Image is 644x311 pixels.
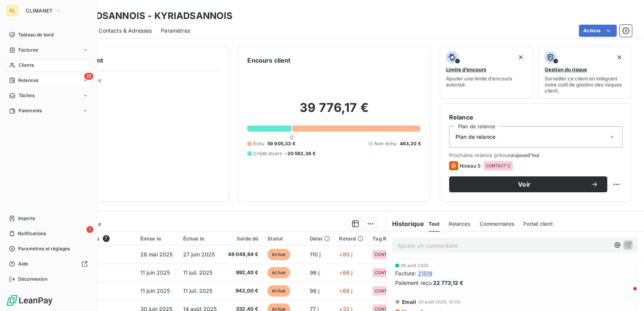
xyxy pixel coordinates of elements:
[19,92,35,99] span: Tâches
[375,252,399,257] span: CONTACT C
[18,261,28,267] span: Aide
[18,245,70,252] span: Paramètres et réglages
[395,269,416,277] span: Facture :
[310,251,321,258] span: 110 j
[458,181,591,187] span: Voir
[618,285,636,303] iframe: Intercom live chat
[310,269,320,276] span: 96 j
[226,236,258,242] div: Solde dû
[226,287,258,295] span: 942,00 €
[18,230,46,237] span: Notifications
[418,269,432,277] span: 21519
[247,100,421,123] h2: 39 776,17 €
[99,27,152,35] span: Contacts & Adresses
[18,77,38,84] span: Relances
[486,163,510,168] span: CONTACT C
[456,133,495,141] span: Plan de relance
[19,47,38,53] span: Factures
[290,134,293,140] span: 0
[183,251,215,258] span: 27 juin 2025
[429,221,440,227] span: Tout
[67,9,232,23] h3: KYRIADSANNOIS - KYRIADSANNOIS
[183,269,213,276] span: 11 juil. 2025
[374,140,396,147] span: Non-échu
[449,113,622,122] h6: Relance
[418,300,460,304] span: 25 août 2025, 12:03
[19,107,42,114] span: Paiements
[579,25,617,37] button: Actions
[183,287,213,294] span: 11 juil. 2025
[253,140,264,147] span: Échu
[538,46,632,99] button: Gestion du risqueSurveiller ce client en intégrant votre outil de gestion des risques client.
[140,269,170,276] span: 11 juin 2025
[523,221,553,227] span: Portail client
[446,66,486,72] span: Limite d’encours
[511,152,539,158] span: aujourd’hui
[479,221,514,227] span: Commentaires
[433,279,463,287] span: 22 773,12 €
[161,27,190,35] span: Paramètres
[401,263,429,268] span: 29 août 2025
[285,150,316,157] span: -20 592,36 €
[18,215,35,222] span: Imports
[386,219,424,228] h6: Historique
[395,279,432,287] span: Paiement reçu
[267,267,290,278] span: échue
[84,73,93,80] span: 25
[449,152,622,158] span: Prochaine relance prévue
[544,75,625,94] span: Surveiller ce client en intégrant votre outil de gestion des risques client.
[6,294,53,306] img: Logo LeanPay
[267,285,290,297] span: échue
[140,251,173,258] span: 28 mai 2025
[310,236,330,242] div: Délai
[61,77,219,88] span: Propriétés Client
[339,236,363,242] div: Retard
[253,150,282,157] span: Crédit divers
[18,31,53,38] span: Tableau de bord
[18,276,47,283] span: Déconnexion
[183,236,218,242] div: Échue le
[372,236,413,242] div: Tag Relance
[267,140,295,147] span: 59 905,33 €
[46,56,219,65] h6: Informations client
[267,249,290,260] span: échue
[460,163,481,169] span: Niveau 5
[140,287,170,294] span: 11 juin 2025
[449,176,607,192] button: Voir
[339,269,352,276] span: +66 j
[402,299,416,305] span: Email
[86,226,93,233] span: 1
[375,289,399,293] span: CONTACT C
[226,269,258,276] span: 992,40 €
[6,5,18,17] div: CL
[103,235,110,242] span: 7
[6,258,91,270] a: Aide
[375,270,399,275] span: CONTACT C
[440,46,534,99] button: Limite d’encoursAjouter une limite d’encours autorisé
[339,287,352,294] span: +66 j
[26,8,53,14] span: CLIMANET
[544,66,587,72] span: Gestion du risque
[267,236,300,242] div: Statut
[310,287,320,294] span: 96 j
[446,75,527,88] span: Ajouter une limite d’encours autorisé
[226,251,258,258] span: 48 048,84 €
[247,56,291,65] h6: Encours client
[449,221,470,227] span: Relances
[19,62,34,69] span: Clients
[140,236,174,242] div: Émise le
[399,140,421,147] span: 463,20 €
[339,251,352,258] span: +80 j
